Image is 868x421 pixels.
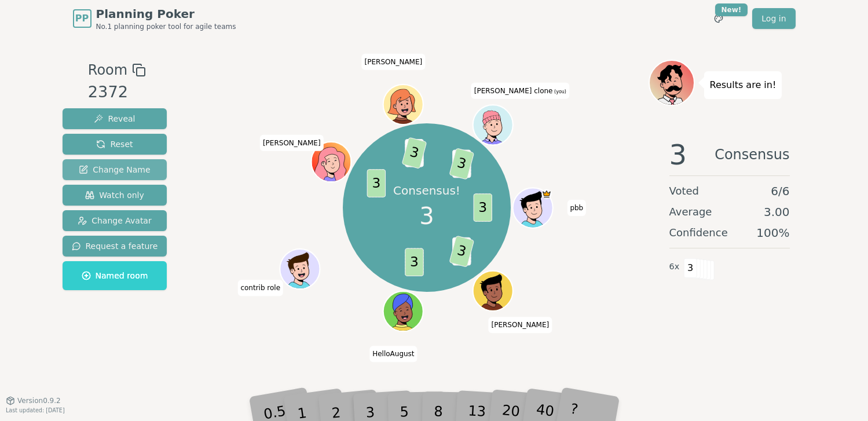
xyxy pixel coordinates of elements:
[260,135,324,151] span: Click to change your name
[94,113,135,125] span: Reveal
[474,106,512,144] button: Click to change your avatar
[669,183,699,199] span: Voted
[63,108,167,129] button: Reveal
[85,189,144,201] span: Watch only
[764,204,790,220] span: 3.00
[715,3,748,16] div: New!
[567,200,586,216] span: Click to change your name
[96,138,133,150] span: Reset
[63,134,167,155] button: Reset
[449,148,474,180] span: 3
[72,240,158,252] span: Request a feature
[756,225,789,241] span: 100 %
[88,80,146,104] div: 2372
[489,317,552,333] span: Click to change your name
[449,236,474,268] span: 3
[63,185,167,206] button: Watch only
[684,258,697,278] span: 3
[96,22,236,31] span: No.1 planning poker tool for agile teams
[752,8,795,29] a: Log in
[541,189,551,199] span: pbb is the host
[63,261,167,290] button: Named room
[393,182,460,199] p: Consensus!
[362,53,426,69] span: Click to change your name
[75,12,89,25] span: PP
[367,170,386,198] span: 3
[708,8,729,29] button: New!
[669,141,687,169] span: 3
[369,346,417,362] span: Click to change your name
[6,407,65,413] span: Last updated: [DATE]
[419,199,434,233] span: 3
[669,261,680,273] span: 6 x
[237,280,283,296] span: Click to change your name
[79,164,150,175] span: Change Name
[88,60,127,80] span: Room
[63,236,167,257] button: Request a feature
[73,6,236,31] a: PPPlanning PokerNo.1 planning poker tool for agile teams
[771,183,789,199] span: 6 / 6
[17,396,61,405] span: Version 0.9.2
[669,225,728,241] span: Confidence
[552,89,566,94] span: (you)
[710,77,777,93] p: Results are in!
[63,159,167,180] button: Change Name
[96,6,236,22] span: Planning Poker
[82,270,148,281] span: Named room
[405,248,423,277] span: 3
[715,141,789,169] span: Consensus
[471,82,569,98] span: Click to change your name
[473,194,492,222] span: 3
[6,396,61,405] button: Version0.9.2
[669,204,712,220] span: Average
[78,215,152,226] span: Change Avatar
[402,137,427,169] span: 3
[63,210,167,231] button: Change Avatar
